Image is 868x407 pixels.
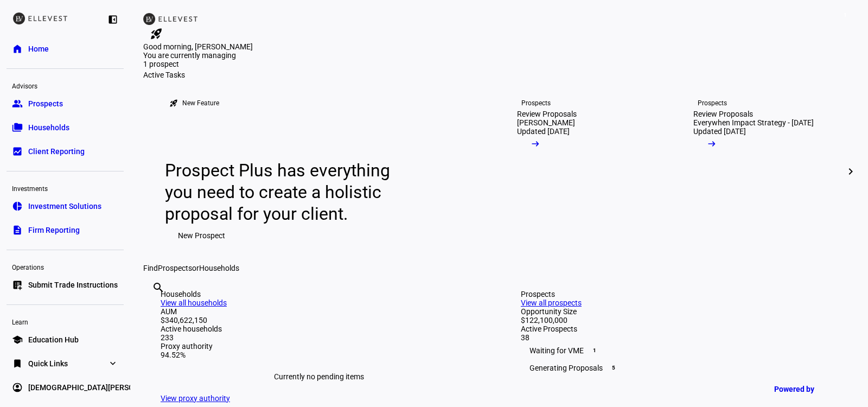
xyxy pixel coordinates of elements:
[12,43,23,54] eth-mat-symbol: home
[161,342,477,351] div: Proxy authority
[517,118,575,127] div: [PERSON_NAME]
[161,298,227,307] a: View all households
[161,307,477,316] div: AUM
[12,122,23,133] eth-mat-symbol: folder_copy
[178,225,225,246] span: New Prospect
[152,296,154,309] input: Enter name of prospect or household
[769,379,852,399] a: Powered by
[28,98,63,109] span: Prospects
[161,394,230,403] a: View proxy authority
[7,259,124,274] div: Operations
[7,117,124,138] a: folder_copyHouseholds
[161,316,477,325] div: $340,622,150
[161,359,477,394] div: Currently no pending items
[150,27,163,40] mat-icon: rocket_launch
[12,279,23,290] eth-mat-symbol: list_alt_add
[12,225,23,236] eth-mat-symbol: description
[12,334,23,345] eth-mat-symbol: school
[143,42,855,51] div: Good morning, [PERSON_NAME]
[7,314,124,329] div: Learn
[521,342,838,359] div: Waiting for VME
[107,14,118,25] eth-mat-symbol: left_panel_close
[199,264,239,272] span: Households
[107,358,118,369] eth-mat-symbol: expand_more
[693,127,746,136] div: Updated [DATE]
[28,146,85,157] span: Client Reporting
[521,325,838,333] div: Active Prospects
[530,138,541,149] mat-icon: arrow_right_alt
[7,180,124,195] div: Investments
[841,11,850,20] span: 1
[706,138,717,149] mat-icon: arrow_right_alt
[143,60,252,68] div: 1 prospect
[182,99,219,107] div: New Feature
[7,219,124,241] a: descriptionFirm Reporting
[517,127,570,136] div: Updated [DATE]
[158,264,192,272] span: Prospects
[169,99,178,107] mat-icon: rocket_launch
[7,195,124,217] a: pie_chartInvestment Solutions
[12,358,23,369] eth-mat-symbol: bookmark
[676,79,844,264] a: ProspectsReview ProposalsEverywhen Impact Strategy - [DATE]Updated [DATE]
[143,71,855,79] div: Active Tasks
[500,79,667,264] a: ProspectsReview Proposals[PERSON_NAME]Updated [DATE]
[609,364,618,372] span: 5
[7,78,124,93] div: Advisors
[521,316,838,325] div: $122,100,000
[7,141,124,162] a: bid_landscapeClient Reporting
[161,333,477,342] div: 233
[161,325,477,333] div: Active households
[7,38,124,60] a: homeHome
[521,333,838,342] div: 38
[698,99,727,107] div: Prospects
[28,122,69,133] span: Households
[521,307,838,316] div: Opportunity Size
[143,51,236,60] span: You are currently managing
[28,201,101,212] span: Investment Solutions
[28,43,49,54] span: Home
[28,382,166,393] span: [DEMOGRAPHIC_DATA][PERSON_NAME]
[28,358,68,369] span: Quick Links
[693,118,814,127] div: Everywhen Impact Strategy - [DATE]
[12,98,23,109] eth-mat-symbol: group
[12,146,23,157] eth-mat-symbol: bid_landscape
[161,351,477,359] div: 94.52%
[7,93,124,115] a: groupProspects
[165,225,238,246] button: New Prospect
[521,99,551,107] div: Prospects
[28,225,80,236] span: Firm Reporting
[521,298,582,307] a: View all prospects
[590,346,599,355] span: 1
[143,264,855,272] div: Find or
[12,201,23,212] eth-mat-symbol: pie_chart
[844,165,857,178] mat-icon: chevron_right
[28,279,118,290] span: Submit Trade Instructions
[521,359,838,377] div: Generating Proposals
[517,110,577,118] div: Review Proposals
[161,290,477,298] div: Households
[165,160,412,225] div: Prospect Plus has everything you need to create a holistic proposal for your client.
[693,110,753,118] div: Review Proposals
[12,382,23,393] eth-mat-symbol: account_circle
[521,290,838,298] div: Prospects
[152,281,165,294] mat-icon: search
[28,334,79,345] span: Education Hub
